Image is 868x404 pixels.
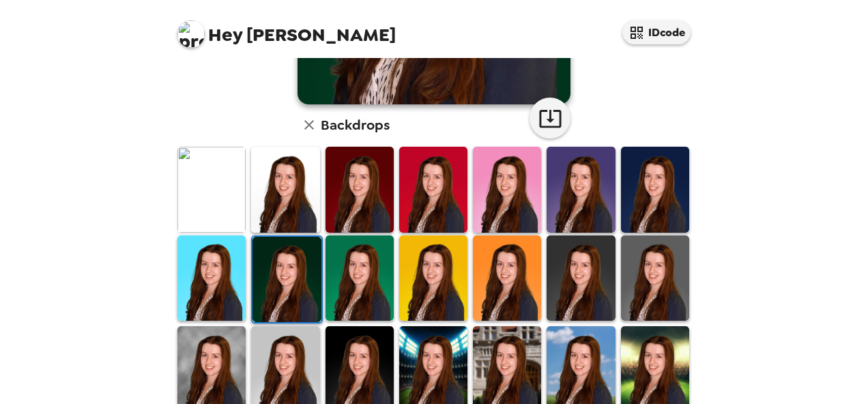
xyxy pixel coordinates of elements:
[321,114,390,136] h6: Backdrops
[177,147,246,232] img: Original
[208,23,242,47] span: Hey
[177,14,396,44] span: [PERSON_NAME]
[622,20,691,44] button: IDcode
[177,20,205,48] img: profile pic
